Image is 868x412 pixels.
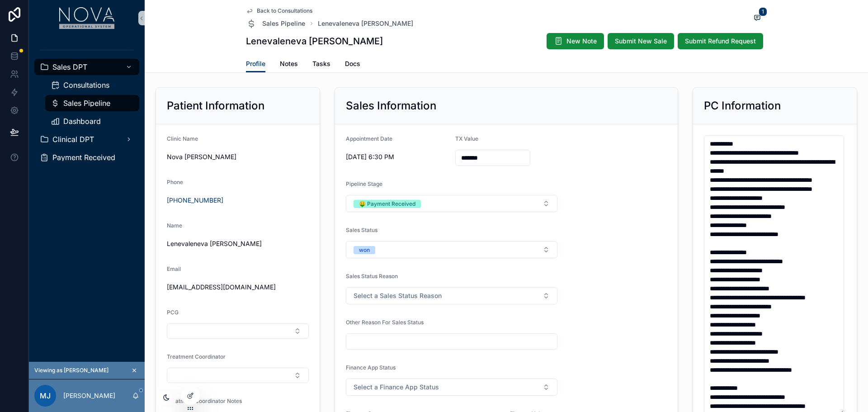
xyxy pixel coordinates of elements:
[346,319,424,326] span: Other Reason For Sales Status
[280,59,298,68] span: Notes
[167,135,198,142] span: Clinic Name
[345,56,360,74] a: Docs
[354,383,439,392] span: Select a Finance App Status
[167,99,264,113] h2: Patient Information
[345,59,360,68] span: Docs
[608,33,674,49] button: Submit New Sale
[547,33,604,49] button: New Note
[318,19,413,28] a: Lenevaleneva [PERSON_NAME]
[34,131,139,147] a: Clinical DPT
[246,35,383,47] h1: Lenevaleneva [PERSON_NAME]
[167,283,309,292] span: [EMAIL_ADDRESS][DOMAIN_NAME]
[63,81,109,89] span: Consultations
[704,99,781,113] h2: PC Information
[685,37,756,46] span: Submit Refund Request
[52,136,94,143] span: Clinical DPT
[45,77,139,93] a: Consultations
[59,7,115,29] img: App logo
[455,135,478,142] span: TX Value
[346,287,557,304] button: Select Button
[63,99,110,107] span: Sales Pipeline
[246,56,265,73] a: Profile
[280,56,298,74] a: Notes
[167,239,309,248] span: Lenevaleneva [PERSON_NAME]
[751,13,763,24] button: 1
[346,227,377,233] span: Sales Status
[346,99,436,113] h2: Sales Information
[52,63,87,71] span: Sales DPT
[346,273,398,279] span: Sales Status Reason
[246,59,265,68] span: Profile
[63,391,115,400] p: [PERSON_NAME]
[45,113,139,129] a: Dashboard
[346,135,392,142] span: Appointment Date
[34,149,139,166] a: Payment Received
[167,323,309,339] button: Select Button
[246,18,305,29] a: Sales Pipeline
[615,37,667,46] span: Submit New Sale
[759,7,767,16] span: 1
[346,152,448,161] span: [DATE] 6:30 PM
[167,353,226,360] span: Treatment Coordinator
[167,196,223,205] a: [PHONE_NUMBER]
[34,59,139,75] a: Sales DPT
[346,195,557,212] button: Select Button
[40,390,51,401] span: MJ
[29,36,145,177] div: scrollable content
[167,398,242,404] span: Treatment Coordinator Notes
[262,19,305,28] span: Sales Pipeline
[34,367,108,374] span: Viewing as [PERSON_NAME]
[354,291,442,300] span: Select a Sales Status Reason
[167,152,309,161] span: Nova [PERSON_NAME]
[257,7,312,14] span: Back to Consultations
[167,265,181,272] span: Email
[52,154,115,161] span: Payment Received
[346,379,557,396] button: Select Button
[167,179,183,185] span: Phone
[45,95,139,111] a: Sales Pipeline
[167,222,182,229] span: Name
[167,368,309,383] button: Select Button
[346,180,382,187] span: Pipeline Stage
[312,56,330,74] a: Tasks
[246,7,312,14] a: Back to Consultations
[346,241,557,258] button: Select Button
[678,33,763,49] button: Submit Refund Request
[359,246,370,254] div: won
[346,364,396,371] span: Finance App Status
[359,200,415,208] div: 🤑 Payment Received
[167,309,179,316] span: PCG
[63,118,101,125] span: Dashboard
[312,59,330,68] span: Tasks
[566,37,597,46] span: New Note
